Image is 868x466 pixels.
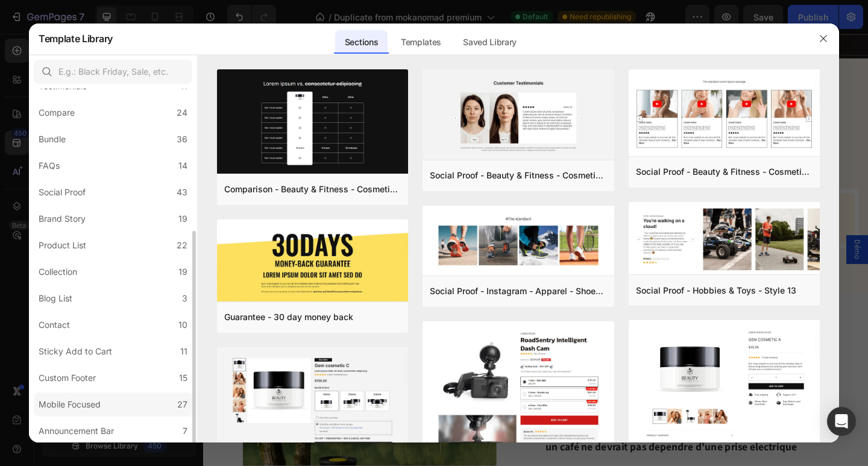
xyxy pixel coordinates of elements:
h2: Paiement 100% sécurisé [287,7,374,20]
div: 11 [180,344,187,359]
div: Social Proof [39,185,86,200]
div: Bundle [39,132,66,146]
img: sp30.png [423,206,614,276]
h2: L'esprit Moka nomad [371,391,714,431]
div: 19 [178,212,187,226]
div: Sections [335,30,388,54]
p: Can not get product from Shopify [42,179,520,191]
div: Guarantee - 30 day money back [224,310,353,324]
div: Sticky Add to Cart [39,344,112,359]
div: 24 [177,105,187,120]
div: Compare [39,105,75,120]
div: Templates [391,30,451,54]
h2: LIVRAISON OFFERTE DES 100 EUROS [45,7,173,20]
div: 14 [178,159,187,173]
div: Open Intercom Messenger [827,407,856,436]
img: c19.png [217,69,408,176]
div: Brand Story [39,212,86,226]
div: Social Proof - Instagram - Apparel - Shoes - Style 30 [430,284,606,298]
div: 43 [177,185,187,200]
p: Extraction [228,134,291,152]
input: E.g.: Black Friday, Sale, etc. [34,60,192,84]
div: Collection [39,265,77,279]
img: sp16.png [423,69,614,162]
div: Social Proof - Hobbies & Toys - Style 13 [636,283,796,298]
div: Comparison - Beauty & Fitness - Cosmetic - Ingredients - Style 19 [224,182,401,197]
div: 36 [177,132,187,146]
div: 10 [178,318,187,332]
div: 22 [177,238,187,253]
div: 15 [179,371,187,385]
div: 3 [182,291,187,306]
h3: un café ne devrait pas dependre d'une prise electrique [371,441,714,458]
p: We cannot find any products from your Shopify store. Please try manually syncing the data from Sh... [42,190,520,203]
span: Démo [705,224,717,246]
h2: Template Library [39,23,113,54]
div: Contact [39,318,70,332]
h2: RETOURS SOUS 15 JOURS [559,7,652,20]
img: sp8.png [629,69,820,159]
p: Dégustation [421,134,495,152]
img: g30.png [217,219,408,304]
div: Mobile Focused [39,397,101,412]
i: Sélection pensée pour améliorer votre rituel : extraction parfaite, praticité en voyage, et desig... [202,69,522,105]
div: Announcement Bar [39,424,114,438]
div: 7 [183,424,187,438]
div: Social Proof - Beauty & Fitness - Cosmetic - Style 16 [430,168,606,183]
button: Add product [42,205,93,224]
div: Saved Library [453,30,526,54]
div: Custom Footer [39,371,96,385]
p: Concept pensé pour les amoureux d’aventure [372,361,713,376]
button: Sync from Shopify [98,205,171,224]
p: Conservation [315,134,397,152]
div: 19 [178,265,187,279]
div: FAQs [39,159,60,173]
img: sp13.png [629,202,820,277]
div: Social Proof - Beauty & Fitness - Cosmetic - Style 8 [636,165,813,179]
div: 27 [177,397,187,412]
div: Blog List [39,291,72,306]
div: Product List [39,238,86,253]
